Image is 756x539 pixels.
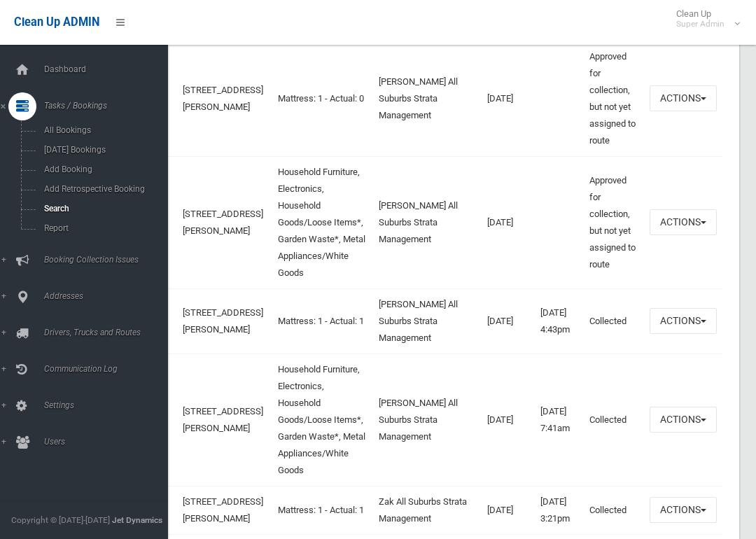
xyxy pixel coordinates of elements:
[584,288,643,353] td: Collected
[112,515,162,525] strong: Jet Dynamics
[40,145,156,155] span: [DATE] Bookings
[40,255,168,265] span: Booking Collection Issues
[183,209,263,236] a: [STREET_ADDRESS][PERSON_NAME]
[183,85,263,112] a: [STREET_ADDRESS][PERSON_NAME]
[650,497,717,523] button: Actions
[482,156,535,288] td: [DATE]
[183,406,263,433] a: [STREET_ADDRESS][PERSON_NAME]
[40,101,168,111] span: Tasks / Bookings
[40,164,156,174] span: Add Booking
[40,437,168,447] span: Users
[584,156,643,288] td: Approved for collection, but not yet assigned to route
[40,184,156,194] span: Add Retrospective Booking
[40,328,168,337] span: Drivers, Trucks and Routes
[584,41,643,157] td: Approved for collection, but not yet assigned to route
[40,223,156,233] span: Report
[535,486,584,534] td: [DATE] 3:21pm
[482,353,535,486] td: [DATE]
[373,41,482,157] td: [PERSON_NAME] All Suburbs Strata Management
[482,41,535,157] td: [DATE]
[650,85,717,111] button: Actions
[373,288,482,353] td: [PERSON_NAME] All Suburbs Strata Management
[373,156,482,288] td: [PERSON_NAME] All Suburbs Strata Management
[535,353,584,486] td: [DATE] 7:41am
[40,204,156,213] span: Search
[373,353,482,486] td: [PERSON_NAME] All Suburbs Strata Management
[11,515,110,525] span: Copyright © [DATE]-[DATE]
[183,496,263,524] a: [STREET_ADDRESS][PERSON_NAME]
[272,486,373,534] td: Mattress: 1 - Actual: 1
[272,288,373,353] td: Mattress: 1 - Actual: 1
[40,64,168,74] span: Dashboard
[650,209,717,235] button: Actions
[482,486,535,534] td: [DATE]
[40,364,168,374] span: Communication Log
[669,8,738,29] span: Clean Up
[373,486,482,534] td: Zak All Suburbs Strata Management
[676,19,724,29] small: Super Admin
[650,308,717,334] button: Actions
[650,407,717,433] button: Actions
[272,156,373,288] td: Household Furniture, Electronics, Household Goods/Loose Items*, Garden Waste*, Metal Appliances/W...
[40,400,168,410] span: Settings
[584,486,643,534] td: Collected
[584,353,643,486] td: Collected
[535,288,584,353] td: [DATE] 4:43pm
[40,125,156,135] span: All Bookings
[272,41,373,157] td: Mattress: 1 - Actual: 0
[40,291,168,301] span: Addresses
[183,307,263,335] a: [STREET_ADDRESS][PERSON_NAME]
[14,15,99,29] span: Clean Up ADMIN
[272,353,373,486] td: Household Furniture, Electronics, Household Goods/Loose Items*, Garden Waste*, Metal Appliances/W...
[482,288,535,353] td: [DATE]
